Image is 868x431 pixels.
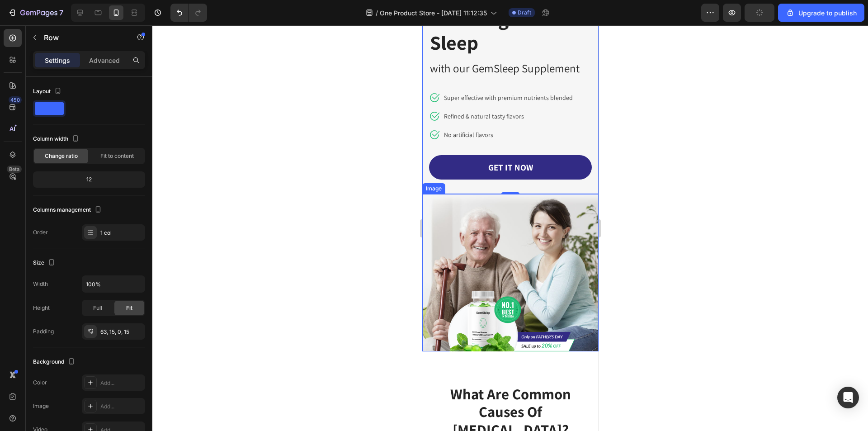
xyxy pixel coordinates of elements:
[422,25,599,431] iframe: Design area
[89,56,120,65] p: Advanced
[778,4,864,22] button: Upgrade to publish
[93,304,102,312] span: Full
[59,7,63,18] p: 7
[45,56,70,65] p: Settings
[33,133,81,145] div: Column width
[9,96,22,104] div: 450
[33,304,50,312] div: Height
[35,173,143,186] div: 12
[100,229,143,237] div: 1 col
[33,280,48,288] div: Width
[4,4,67,22] button: 7
[45,152,78,160] span: Change ratio
[786,8,857,18] div: Upgrade to publish
[44,32,121,43] p: Row
[100,379,143,387] div: Add...
[837,387,859,408] div: Open Intercom Messenger
[100,328,143,336] div: 63, 15, 0, 15
[33,379,47,387] div: Color
[33,356,77,368] div: Background
[380,8,487,18] span: One Product Store - [DATE] 11:12:35
[376,8,378,18] span: /
[33,85,63,98] div: Layout
[33,204,104,216] div: Columns management
[8,360,169,413] p: What Are Common Causes Of [MEDICAL_DATA]?
[33,327,54,336] div: Padding
[33,402,49,410] div: Image
[126,304,132,312] span: Fit
[100,152,134,160] span: Fit to content
[7,166,22,173] div: Beta
[518,9,531,17] span: Draft
[33,257,57,269] div: Size
[82,276,145,292] input: Auto
[170,4,207,22] div: Undo/Redo
[33,228,48,237] div: Order
[100,403,143,411] div: Add...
